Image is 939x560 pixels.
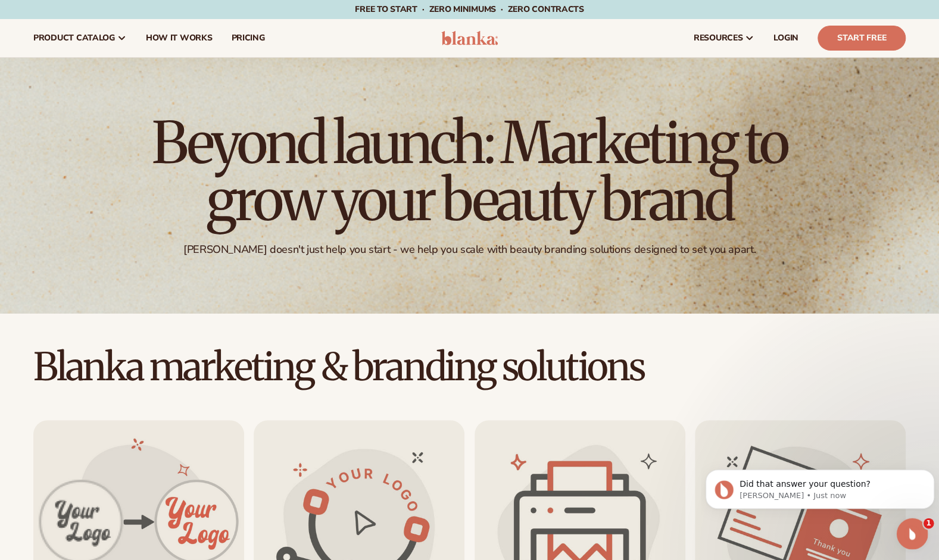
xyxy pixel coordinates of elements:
img: logo [441,31,498,45]
a: How It Works [136,19,222,57]
span: How It Works [146,33,213,43]
a: LOGIN [764,19,808,57]
iframe: Intercom live chat [897,518,928,550]
span: pricing [231,33,264,43]
a: resources [684,19,764,57]
div: [PERSON_NAME] doesn't just help you start - we help you scale with beauty branding solutions desi... [183,243,756,256]
span: resources [694,33,743,43]
h1: Beyond launch: Marketing to grow your beauty brand [142,114,797,229]
span: product catalog [33,33,115,43]
span: LOGIN [773,33,798,43]
iframe: Intercom notifications message [701,445,939,528]
span: 1 [924,518,934,529]
span: Free to start · ZERO minimums · ZERO contracts [355,4,584,15]
a: pricing [222,19,274,57]
a: product catalog [24,19,136,57]
a: Start Free [818,26,906,51]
